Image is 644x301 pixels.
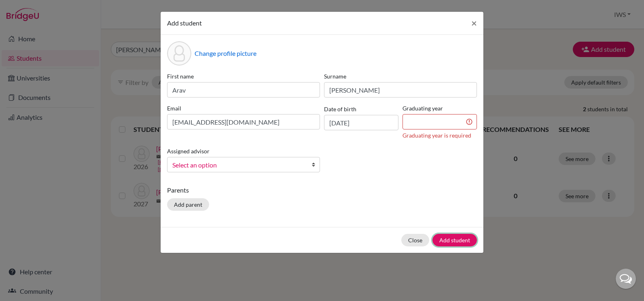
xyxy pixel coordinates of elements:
label: First name [167,72,320,81]
div: Profile picture [167,41,191,66]
label: Graduating year [402,104,477,112]
span: × [471,17,477,29]
p: Parents [167,185,477,195]
div: Graduating year is required [402,131,477,140]
label: Surname [324,72,477,81]
span: Add student [167,19,202,27]
span: Help [18,6,35,13]
button: Add parent [167,198,209,211]
button: Add student [432,234,477,246]
span: Select an option [172,160,304,170]
label: Email [167,104,320,112]
input: dd/mm/yyyy [324,115,398,130]
button: Close [465,12,483,34]
label: Date of birth [324,105,356,113]
label: Assigned advisor [167,147,210,155]
button: Close [401,234,429,246]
